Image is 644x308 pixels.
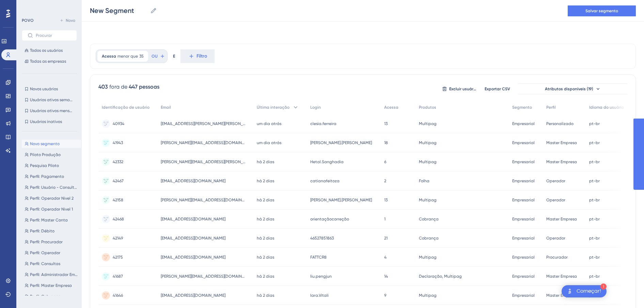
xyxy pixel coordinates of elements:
[310,235,334,241] span: 46527851863
[562,285,607,297] div: Abra o Get Started! lista de verificação, módulos restantes: 1
[512,274,535,279] span: Empresarial
[30,174,64,179] span: Perfil: Pagamento
[419,197,437,203] span: Multipag
[546,197,565,203] span: Operador
[518,83,627,94] button: Atributos disponíveis (19)
[22,227,81,235] button: Perfil: Débito
[512,293,535,298] span: Empresarial
[257,121,281,126] time: um dia atrás
[161,178,225,184] span: [EMAIL_ADDRESS][DOMAIN_NAME]
[161,105,171,110] span: Email
[113,235,123,241] span: 42149
[30,48,63,53] span: Todos os usuários
[161,293,225,298] span: [EMAIL_ADDRESS][DOMAIN_NAME]
[546,274,577,279] span: Master Empresa
[30,59,66,64] span: Todas as empresas
[30,206,73,212] span: Perfil: Operador Nivel 1
[419,178,429,184] span: Folha
[151,51,166,62] button: OU
[615,281,636,302] iframe: UserGuiding AI Assistant Launcher
[419,216,439,222] span: Cobrança
[589,140,600,145] span: pt-br
[58,16,77,25] button: Novo
[589,105,624,110] span: Idioma do usuário
[546,140,577,145] span: Master Empresa
[22,281,81,290] button: Perfil: Master Empresa
[161,235,225,241] span: [EMAIL_ADDRESS][DOMAIN_NAME]
[113,121,124,126] span: 40934
[512,216,535,222] span: Empresarial
[22,292,81,301] button: Perfil: Cobrança
[310,197,372,203] span: [PERSON_NAME].[PERSON_NAME]
[129,83,159,91] div: 447 pessoas
[384,178,386,184] span: 2
[22,161,81,170] button: Pesquisa Piloto
[257,159,274,164] time: há 2 dias
[30,185,78,190] span: Perfil: Usuário - Consultas
[589,235,600,241] span: pt-br
[568,5,636,16] button: Salvar segmento
[546,105,556,110] span: Perfil
[113,293,123,298] span: 41646
[589,216,600,222] span: pt-br
[102,105,150,110] span: Identificação de usuário
[30,163,59,168] span: Pesquisa Piloto
[419,159,437,165] span: Multipag
[310,274,332,279] span: liu.pengjun
[419,235,439,241] span: Cobrança
[257,236,274,241] time: há 2 dias
[384,159,386,165] span: 6
[310,178,340,184] span: catianafeitoza
[90,6,147,15] input: Nome do segmento
[589,274,600,279] span: pt-br
[589,159,600,165] span: pt-br
[419,105,436,110] span: Produtos
[546,235,565,241] span: Operador
[22,260,81,268] button: Perfil: Consultas
[30,119,62,124] span: Usuários inativos
[384,235,388,241] span: 21
[30,228,54,234] span: Perfil: Débito
[566,287,574,295] img: texto alternativo de imagem do iniciador
[546,255,568,260] span: Procurador
[30,97,74,103] span: Usuários ativos semanais
[600,283,607,290] div: 1
[512,159,535,165] span: Empresarial
[161,159,246,165] span: [PERSON_NAME][EMAIL_ADDRESS][PERSON_NAME][DOMAIN_NAME]
[30,294,61,299] span: Perfil: Cobrança
[113,159,123,165] span: 42332
[257,217,274,221] time: há 2 dias
[310,105,321,110] span: Login
[384,274,388,279] span: 14
[22,151,81,159] button: Piloto Produção
[585,8,618,14] span: Salvar segmento
[384,216,386,222] span: 1
[546,216,577,222] span: Master Empresa
[546,178,565,184] span: Operador
[161,140,246,145] span: [PERSON_NAME][EMAIL_ADDRESS][DOMAIN_NAME]
[546,293,577,298] span: Master Empresa
[22,85,77,93] button: Novos usuários
[384,293,386,298] span: 9
[161,255,225,260] span: [EMAIL_ADDRESS][DOMAIN_NAME]
[310,216,349,222] span: orientaçãocorreção
[30,250,60,256] span: Perfil: Operador
[102,53,116,59] span: Acessa
[545,86,593,92] span: Atributos disponíveis (19)
[113,197,123,203] span: 42158
[98,83,108,91] div: 403
[310,293,329,298] span: Iara.Vitali
[22,216,81,224] button: Perfil: Master Conta
[22,107,77,115] button: Usuários ativos mensais
[384,255,387,260] span: 4
[117,53,138,59] span: menor que
[546,121,574,126] span: Personalizado
[22,205,81,213] button: Perfil: Operador Nivel 1
[589,255,600,260] span: pt-br
[22,183,81,191] button: Perfil: Usuário - Consultas
[419,121,437,126] span: Multipag
[30,86,58,92] span: Novos usuários
[22,18,34,23] div: POVO
[30,108,74,113] span: Usuários ativos mensais
[257,179,274,183] time: há 2 dias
